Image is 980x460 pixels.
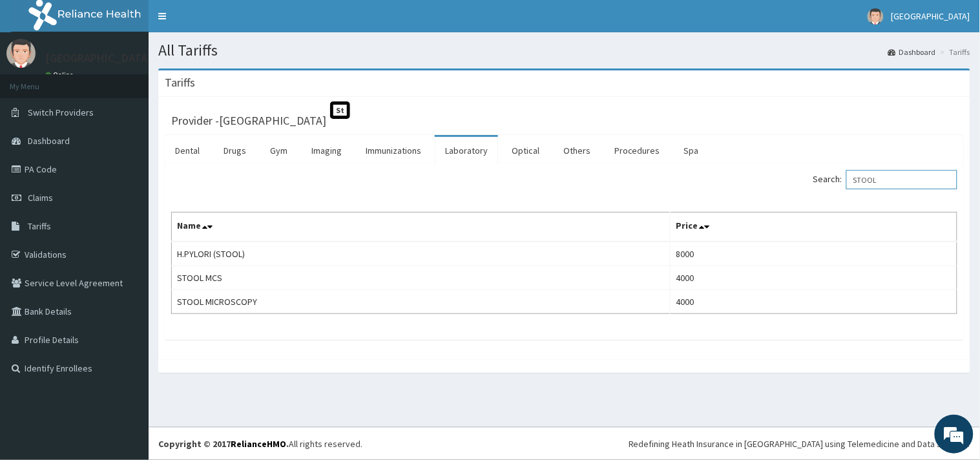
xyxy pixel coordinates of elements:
a: Gym [260,137,298,164]
img: User Image [868,8,884,25]
span: We're online! [75,144,178,275]
a: Drugs [213,137,256,164]
td: H.PYLORI (STOOL) [172,242,671,266]
li: Tariffs [937,47,970,57]
a: Immunizations [355,137,432,164]
div: Redefining Heath Insurance in [GEOGRAPHIC_DATA] using Telemedicine and Data Science! [629,437,970,450]
a: RelianceHMO [231,438,286,450]
a: Spa [674,137,709,164]
a: Dashboard [888,47,936,57]
th: Price [671,213,957,242]
td: STOOL MCS [172,266,671,290]
span: Tariffs [28,220,51,232]
label: Search: [813,170,957,189]
a: Dental [165,137,210,164]
h3: Provider - [GEOGRAPHIC_DATA] [171,115,326,127]
h1: All Tariffs [158,42,970,59]
strong: Copyright © 2017 . [158,438,289,450]
input: Search: [846,170,957,189]
div: Chat with us now [67,72,217,89]
footer: All rights reserved. [149,427,980,460]
span: [GEOGRAPHIC_DATA] [891,10,970,22]
span: Dashboard [28,135,70,147]
a: Online [45,70,76,79]
h3: Tariffs [165,77,195,89]
td: 8000 [671,242,957,266]
a: Laboratory [435,137,498,164]
a: Others [553,137,601,164]
p: [GEOGRAPHIC_DATA] [45,52,152,64]
div: Minimize live chat window [212,6,243,37]
a: Optical [501,137,550,164]
span: St [330,101,350,119]
span: Switch Providers [28,107,94,118]
td: STOOL MICROSCOPY [172,290,671,314]
a: Procedures [604,137,671,164]
span: Claims [28,192,53,204]
textarea: Type your message and hit 'Enter' [6,315,246,361]
td: 4000 [671,266,957,290]
img: User Image [6,39,36,68]
a: Imaging [301,137,352,164]
td: 4000 [671,290,957,314]
th: Name [172,213,671,242]
img: d_794563401_company_1708531726252_794563401 [24,65,52,97]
